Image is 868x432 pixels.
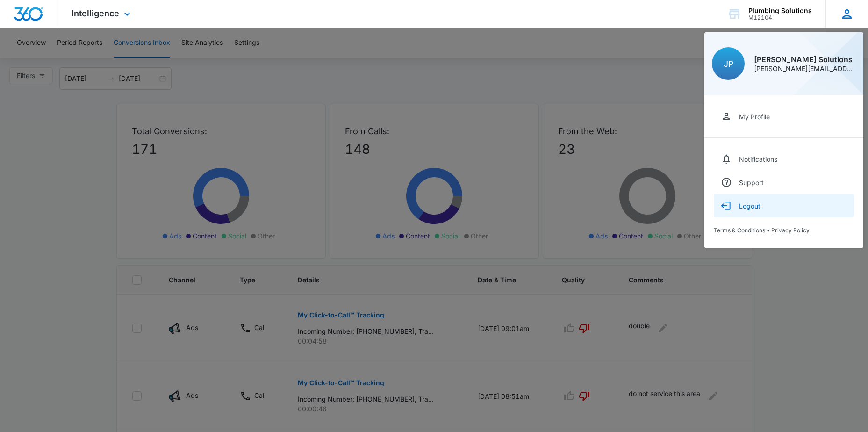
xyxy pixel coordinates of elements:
[748,7,812,14] div: account name
[714,227,765,234] a: Terms & Conditions
[714,194,854,217] button: Logout
[739,113,770,121] div: My Profile
[714,105,854,128] a: My Profile
[739,179,764,187] div: Support
[724,59,733,69] span: JP
[714,227,854,234] div: •
[72,8,119,18] span: Intelligence
[754,65,856,72] div: [PERSON_NAME][EMAIL_ADDRESS][DOMAIN_NAME]
[739,202,760,210] div: Logout
[754,56,856,63] div: [PERSON_NAME] Solutions
[739,155,777,163] div: Notifications
[714,147,854,171] a: Notifications
[771,227,810,234] a: Privacy Policy
[714,171,854,194] a: Support
[748,14,812,21] div: account id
